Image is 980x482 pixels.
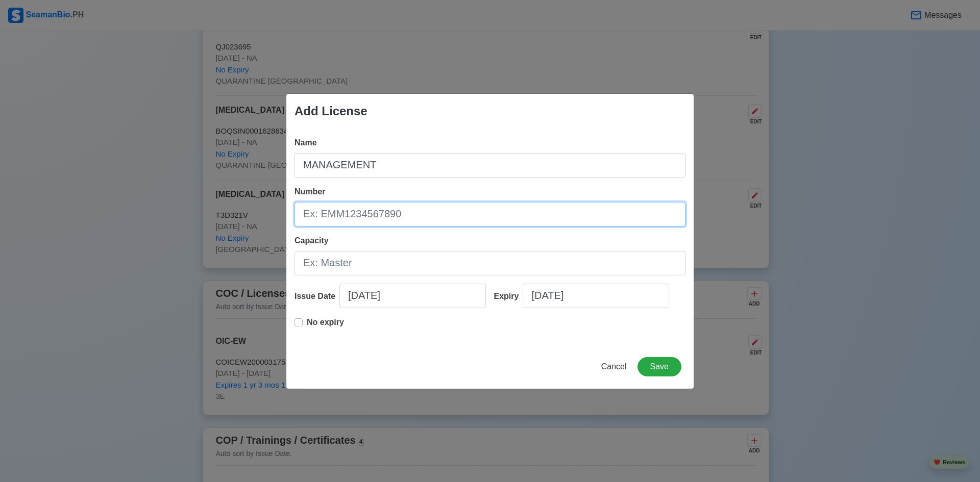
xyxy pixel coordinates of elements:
[295,290,339,302] div: Issue Date
[595,357,633,376] button: Cancel
[494,290,523,302] div: Expiry
[601,362,627,371] span: Cancel
[295,153,685,177] input: Ex: National Certificate of Competency
[295,236,329,245] span: Capacity
[295,138,317,147] span: Name
[307,316,344,328] p: No expiry
[295,102,367,120] div: Add License
[295,202,685,226] input: Ex: EMM1234567890
[295,187,325,196] span: Number
[638,357,681,376] button: Save
[295,251,685,275] input: Ex: Master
